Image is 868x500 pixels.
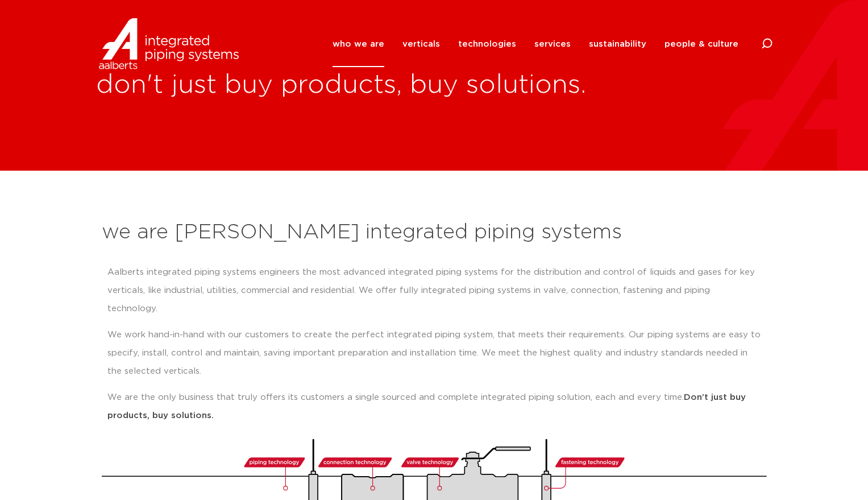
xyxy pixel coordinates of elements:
[458,21,516,67] a: technologies
[589,21,646,67] a: sustainability
[665,21,738,67] a: people & culture
[534,21,571,67] a: services
[107,326,761,381] p: We work hand-in-hand with our customers to create the perfect integrated piping system, that meet...
[107,389,761,425] p: We are the only business that truly offers its customers a single sourced and complete integrated...
[102,219,767,246] h2: we are [PERSON_NAME] integrated piping systems
[333,21,384,67] a: who we are
[333,21,738,67] nav: Menu
[107,263,761,318] p: Aalberts integrated piping systems engineers the most advanced integrated piping systems for the ...
[402,21,440,67] a: verticals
